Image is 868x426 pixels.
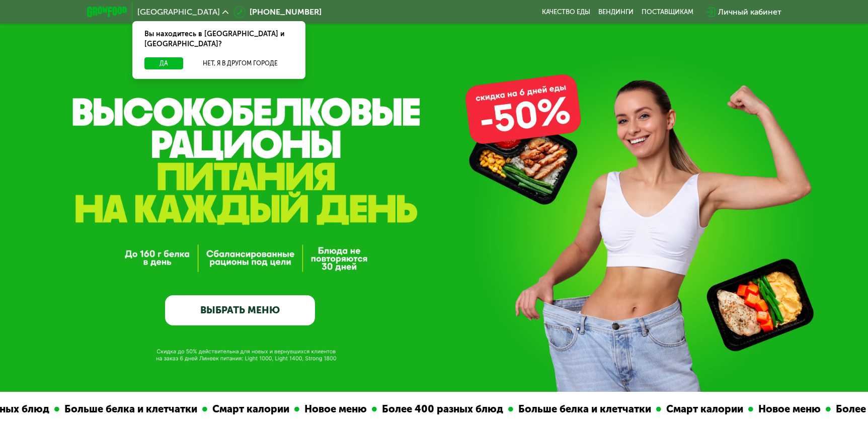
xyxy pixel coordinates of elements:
[207,401,294,417] div: Смарт калории
[376,401,508,417] div: Более 400 разных блюд
[187,57,293,69] button: Нет, я в другом городе
[642,8,693,16] div: поставщикам
[718,6,781,18] div: Личный кабинет
[132,21,305,57] div: Вы находитесь в [GEOGRAPHIC_DATA] и [GEOGRAPHIC_DATA]?
[542,8,590,16] a: Качество еды
[165,295,315,325] a: ВЫБРАТЬ МЕНЮ
[144,57,183,69] button: Да
[137,8,220,16] span: [GEOGRAPHIC_DATA]
[513,401,656,417] div: Больше белка и клетчатки
[598,8,634,16] a: Вендинги
[233,6,322,18] a: [PHONE_NUMBER]
[661,401,748,417] div: Смарт калории
[59,401,202,417] div: Больше белка и клетчатки
[299,401,371,417] div: Новое меню
[753,401,825,417] div: Новое меню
